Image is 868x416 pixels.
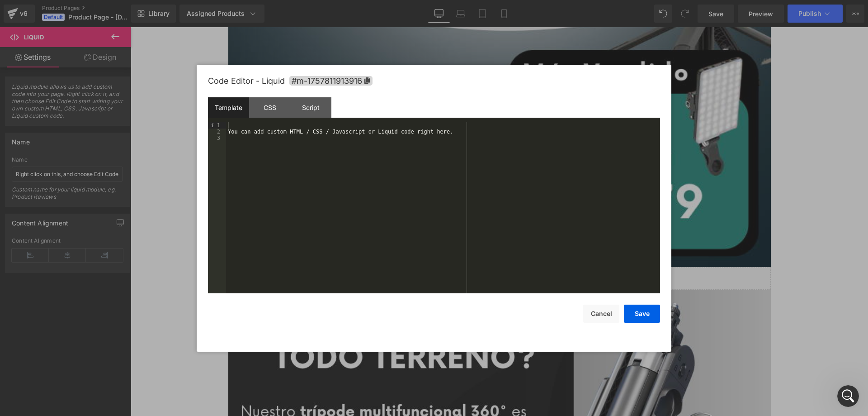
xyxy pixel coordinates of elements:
div: 2 [208,129,226,135]
div: 3 [208,135,226,141]
div: CSS [249,97,290,118]
div: 1 [208,122,226,129]
iframe: Intercom live chat [837,385,859,407]
span: Code Editor - Liquid [208,76,285,86]
button: Cancel [583,305,619,323]
div: Template [208,97,249,118]
div: Script [290,97,331,118]
span: Click to copy [289,76,373,86]
button: Save [624,305,660,323]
